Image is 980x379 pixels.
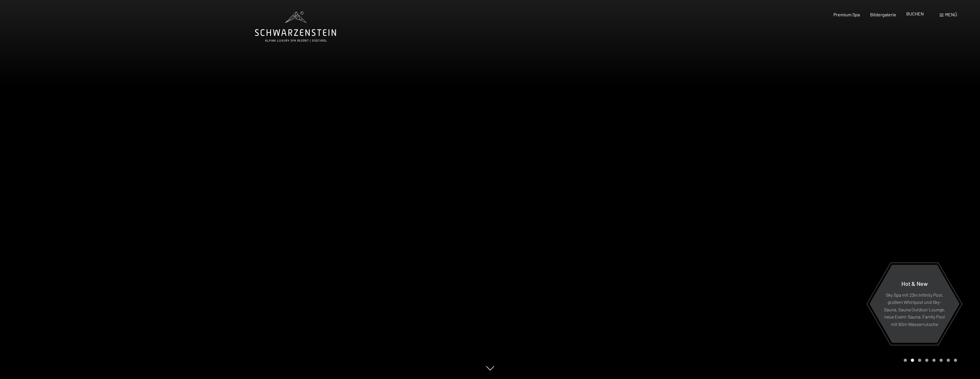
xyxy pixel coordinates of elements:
[940,359,943,362] div: Carousel Page 6
[870,12,896,17] a: Bildergalerie
[869,264,960,343] a: Hot & New Sky Spa mit 23m Infinity Pool, großem Whirlpool und Sky-Sauna, Sauna Outdoor Lounge, ne...
[904,359,907,362] div: Carousel Page 1
[918,359,921,362] div: Carousel Page 3
[901,280,928,287] span: Hot & New
[932,359,936,362] div: Carousel Page 5
[833,12,860,17] a: Premium Spa
[906,11,924,16] a: BUCHEN
[883,291,946,328] p: Sky Spa mit 23m Infinity Pool, großem Whirlpool und Sky-Sauna, Sauna Outdoor Lounge, neue Event-S...
[925,359,928,362] div: Carousel Page 4
[902,359,957,362] div: Carousel Pagination
[947,359,950,362] div: Carousel Page 7
[945,12,957,17] span: Menü
[954,359,957,362] div: Carousel Page 8
[911,359,914,362] div: Carousel Page 2 (Current Slide)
